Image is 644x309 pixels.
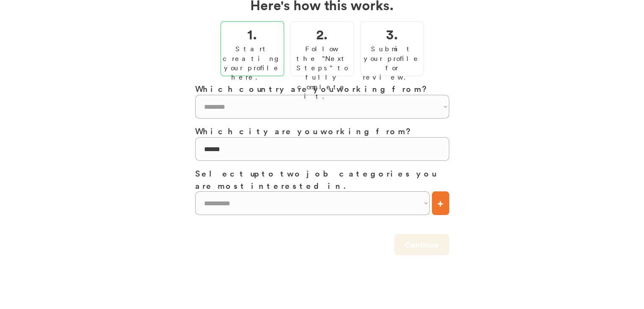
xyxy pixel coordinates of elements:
[195,83,449,95] h3: Which country are you working from?
[386,24,398,44] h2: 3.
[394,234,449,255] button: Continue
[293,44,351,101] div: Follow the "Next Steps" to fully complete it.
[223,44,282,82] div: Start creating your profile here.
[247,24,257,44] h2: 1.
[432,191,449,215] button: +
[195,167,449,191] h3: Select up to two job categories you are most interested in.
[195,125,449,137] h3: Which city are you working from?
[316,24,328,44] h2: 2.
[363,44,421,82] div: Submit your profile for review.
